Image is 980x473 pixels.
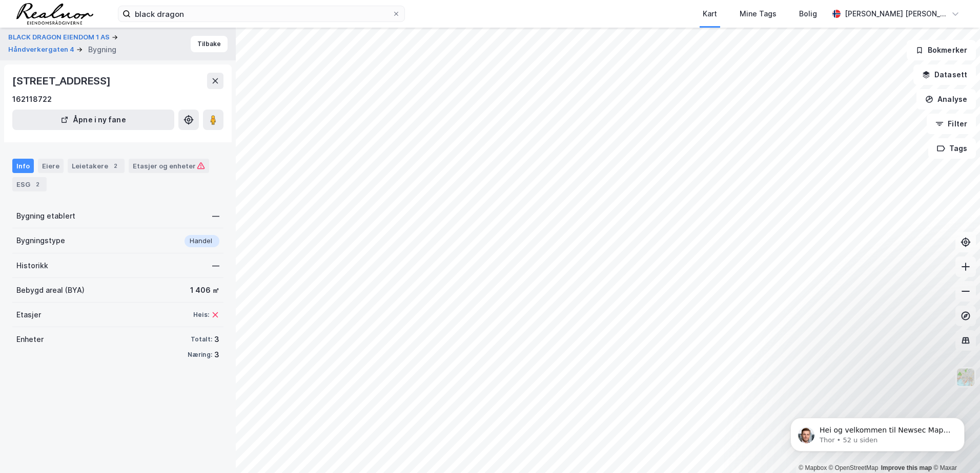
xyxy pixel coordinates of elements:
input: Søk på adresse, matrikkel, gårdeiere, leietakere eller personer [131,6,392,21]
div: Etasjer og enheter [133,161,205,170]
div: Info [12,159,34,173]
div: Mine Tags [740,8,777,20]
button: Håndverkergaten 4 [8,45,76,55]
a: Improve this map [881,464,932,471]
div: Leietakere [68,159,125,173]
button: Tags [928,138,976,159]
div: — [212,260,219,272]
div: Bygning [88,44,116,56]
div: Enheter [16,333,44,346]
div: 2 [32,179,43,189]
div: 1 406 ㎡ [190,284,219,296]
button: Analyse [916,89,976,110]
div: Historikk [16,260,48,272]
div: [PERSON_NAME] [PERSON_NAME] [845,8,947,20]
div: Bygning etablert [16,210,75,222]
button: BLACK DRAGON EIENDOM 1 AS [8,32,112,42]
div: Etasjer [16,309,41,321]
div: Bolig [799,8,817,20]
div: Kart [703,8,717,20]
div: Bygningstype [16,234,65,247]
div: 3 [214,349,219,361]
div: Totalt: [191,335,212,343]
div: [STREET_ADDRESS] [12,73,113,89]
img: realnor-logo.934646d98de889bb5806.png [16,3,93,25]
img: Z [956,368,975,387]
iframe: Intercom notifications melding [775,396,980,468]
button: Bokmerker [907,40,976,60]
div: 162118722 [12,93,52,105]
div: — [212,210,219,222]
div: 3 [214,333,219,346]
a: Mapbox [799,464,827,471]
button: Tilbake [191,36,228,52]
a: OpenStreetMap [829,464,879,471]
div: ESG [12,177,47,191]
div: Bebygd areal (BYA) [16,284,85,296]
div: Næring: [188,351,212,359]
button: Filter [927,114,976,134]
button: Åpne i ny fane [12,110,174,130]
div: Eiere [38,159,64,173]
div: Heis: [193,311,209,319]
div: 2 [110,161,120,171]
button: Datasett [913,64,976,85]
